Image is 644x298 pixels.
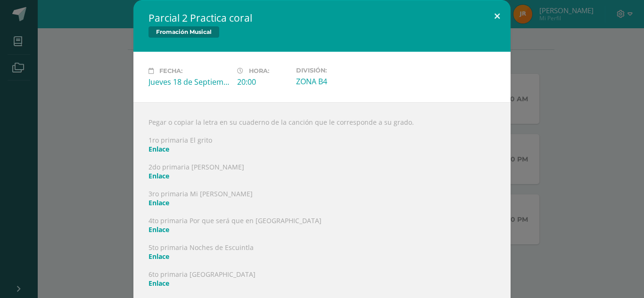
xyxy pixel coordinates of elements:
[149,252,169,261] a: Enlace
[237,77,289,87] div: 20:00
[149,225,169,234] a: Enlace
[149,198,169,207] a: Enlace
[149,11,495,24] h2: Parcial 2 Practica coral
[149,279,169,288] a: Enlace
[149,26,219,38] span: Fromación Musical
[296,76,377,87] div: ZONA B4
[159,67,182,74] span: Fecha:
[149,145,169,153] a: Enlace
[249,67,269,74] span: Hora:
[149,171,169,180] a: Enlace
[149,77,230,87] div: Jueves 18 de Septiembre
[296,67,377,74] label: División:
